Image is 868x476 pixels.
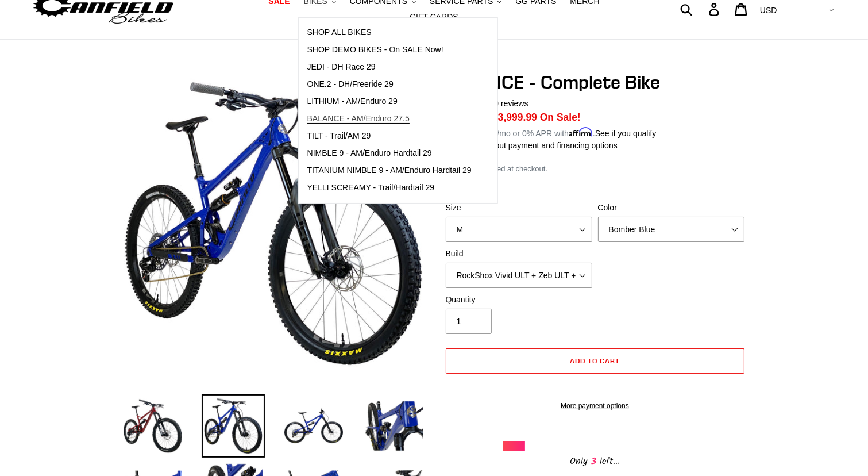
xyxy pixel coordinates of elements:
[570,356,620,365] span: Add to cart
[202,394,265,458] img: Load image into Gallery viewer, BALANCE - Complete Bike
[443,125,657,140] p: Starting at /mo or 0% APR with .
[307,45,443,55] span: SHOP DEMO BIKES - On SALE Now!
[410,12,458,22] span: GIFT CARDS
[299,76,480,93] a: ONE.2 - DH/Freeride 29
[299,145,480,162] a: NIMBLE 9 - AM/Enduro Hardtail 29
[540,110,581,125] span: On Sale!
[299,59,480,76] a: JEDI - DH Race 29
[299,93,480,110] a: LITHIUM - AM/Enduro 29
[299,162,480,179] a: TITANIUM NIMBLE 9 - AM/Enduro Hardtail 29
[307,183,435,193] span: YELLI SCREAMY - Trail/Hardtail 29
[446,401,744,411] a: More payment options
[307,97,398,106] span: LITHIUM - AM/Enduro 29
[299,128,480,145] a: TILT - Trail/AM 29
[443,71,747,93] h1: BALANCE - Complete Bike
[307,28,372,37] span: SHOP ALL BIKES
[446,248,592,260] label: Build
[446,294,592,306] label: Quantity
[569,127,593,137] span: Affirm
[299,24,480,41] a: SHOP ALL BIKES
[307,131,371,141] span: TILT - Trail/AM 29
[494,99,528,108] span: 9 reviews
[307,79,394,89] span: ONE.2 - DH/Freeride 29
[307,114,410,124] span: BALANCE - AM/Enduro 27.5
[443,141,618,150] a: Learn more about payment and financing options
[121,394,184,458] img: Load image into Gallery viewer, BALANCE - Complete Bike
[362,394,426,458] img: Load image into Gallery viewer, BALANCE - Complete Bike
[446,202,592,214] label: Size
[595,129,657,138] a: See if you qualify - Learn more about Affirm Financing (opens in modal)
[443,163,747,175] div: calculated at checkout.
[307,148,432,158] span: NIMBLE 9 - AM/Enduro Hardtail 29
[307,166,472,175] span: TITANIUM NIMBLE 9 - AM/Enduro Hardtail 29
[299,179,480,197] a: YELLI SCREAMY - Trail/Hardtail 29
[503,451,687,469] div: Only left...
[404,9,464,25] a: GIFT CARDS
[446,348,744,374] button: Add to cart
[299,110,480,128] a: BALANCE - AM/Enduro 27.5
[307,62,376,72] span: JEDI - DH Race 29
[282,394,345,458] img: Load image into Gallery viewer, BALANCE - Complete Bike
[299,41,480,59] a: SHOP DEMO BIKES - On SALE Now!
[492,112,537,123] span: $3,999.99
[598,202,744,214] label: Color
[588,454,600,469] span: 3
